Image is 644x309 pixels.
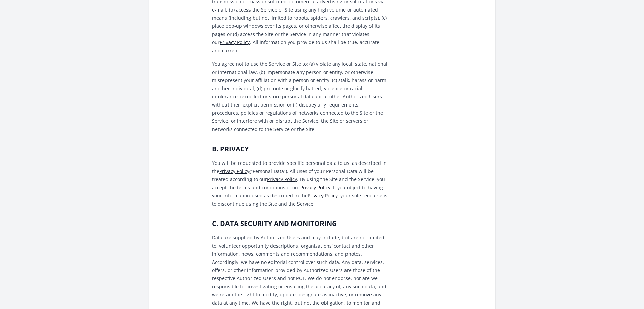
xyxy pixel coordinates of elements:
[212,60,388,133] p: You agree not to use the Service or Site to: (a) violate any local, state, national or internatio...
[212,219,388,228] h2: C. DATA SECURITY AND MONITORING
[212,159,388,208] p: You will be requested to provide specific personal data to us, as described in the (“Personal Dat...
[220,39,250,45] a: Privacy Policy
[300,184,330,191] a: Privacy Policy
[308,192,338,199] a: Privacy Policy
[219,168,249,174] a: Privacy Policy
[212,144,388,154] h2: B. PRIVACY
[267,176,297,182] a: Privacy Policy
